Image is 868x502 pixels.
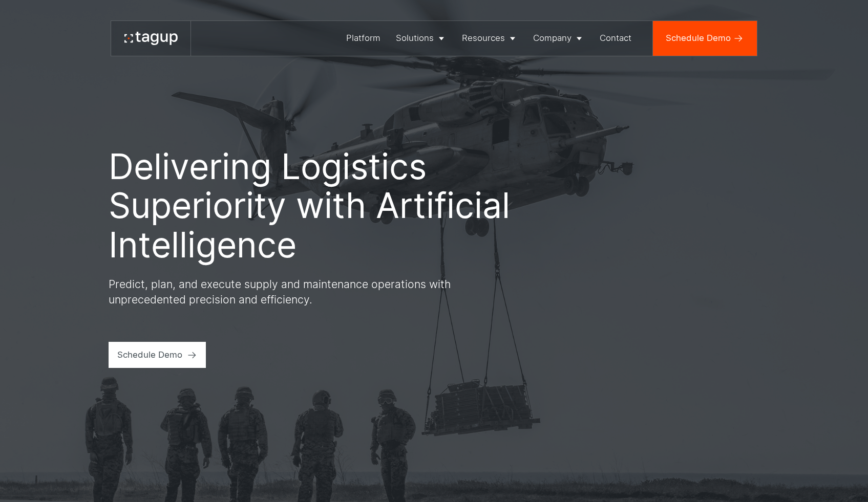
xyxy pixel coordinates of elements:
[600,32,631,45] div: Contact
[666,32,731,45] div: Schedule Demo
[339,21,389,56] a: Platform
[388,21,454,56] a: Solutions
[109,277,477,307] p: Predict, plan, and execute supply and maintenance operations with unprecedented precision and eff...
[525,21,592,56] a: Company
[533,32,571,45] div: Company
[454,21,525,56] a: Resources
[462,32,505,45] div: Resources
[346,32,380,45] div: Platform
[109,342,206,368] a: Schedule Demo
[109,147,539,264] h1: Delivering Logistics Superiority with Artificial Intelligence
[396,32,434,45] div: Solutions
[592,21,640,56] a: Contact
[117,348,182,361] div: Schedule Demo
[653,21,757,56] a: Schedule Demo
